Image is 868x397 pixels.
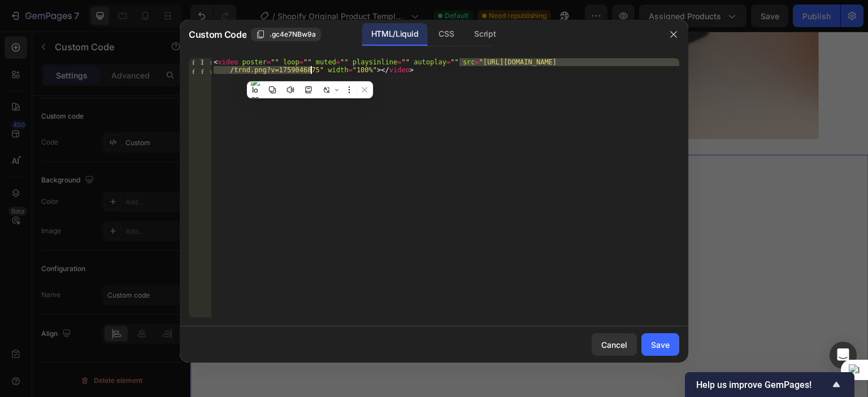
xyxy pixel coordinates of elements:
div: Custom Code [14,107,62,117]
button: Cancel [592,333,637,356]
button: Dot [324,116,331,123]
span: Custom Code [189,28,246,41]
span: Help us improve GemPages! [696,379,830,390]
button: Dot [347,116,354,123]
div: Cancel [601,339,627,351]
button: .gc4e7NBw9a [251,28,321,41]
div: Save [651,339,670,351]
span: .gc4e7NBw9a [270,29,316,40]
div: Script [465,23,505,46]
button: Show survey - Help us improve GemPages! [696,378,843,391]
div: Section [5,69,34,76]
button: Dot [336,116,342,123]
div: 1 [189,58,211,74]
div: CSS [429,23,463,46]
div: Open Intercom Messenger [830,342,857,369]
div: Row 1 col [5,89,40,96]
button: Save [641,333,679,356]
div: HTML/Liquid [362,23,427,46]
